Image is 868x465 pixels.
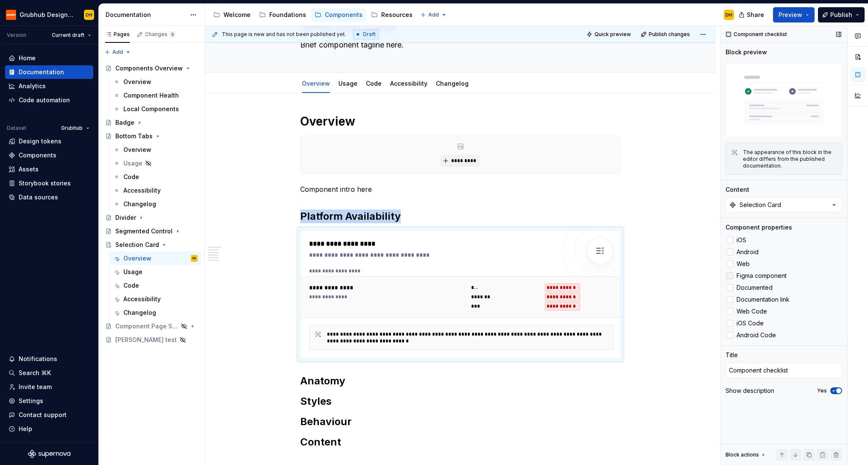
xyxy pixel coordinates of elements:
[123,254,151,263] div: Overview
[102,333,201,347] a: [PERSON_NAME] test
[19,383,52,391] div: Invite team
[5,65,93,79] a: Documentation
[19,369,51,377] div: Search ⌘K
[726,223,792,232] div: Component properties
[112,49,123,56] span: Add
[123,78,151,86] div: Overview
[19,137,61,146] div: Design tokens
[338,80,357,87] a: Usage
[5,148,93,162] a: Components
[418,9,449,21] button: Add
[110,197,201,211] a: Changelog
[145,31,176,38] div: Changes
[19,165,39,174] div: Assets
[169,31,176,38] span: 8
[5,352,93,366] button: Notifications
[115,241,159,249] div: Selection Card
[381,11,413,19] div: Resources
[102,62,201,347] div: Page tree
[269,11,306,19] div: Foundations
[123,308,156,317] div: Changelog
[818,7,865,22] button: Publish
[584,28,635,40] button: Quick preview
[335,74,361,92] div: Usage
[436,80,469,87] a: Changelog
[110,89,201,102] a: Component Health
[102,62,201,75] a: Components Overview
[110,184,201,197] a: Accessibility
[311,8,366,22] a: Components
[779,11,802,19] span: Preview
[300,184,621,194] p: Component intro here
[48,29,95,41] button: Current draft
[5,190,93,204] a: Data sources
[115,132,153,140] div: Bottom Tabs
[737,296,790,303] span: Documentation link
[726,387,774,395] div: Show description
[115,213,136,222] div: Divider
[19,96,70,104] div: Code automation
[737,249,759,255] span: Android
[433,74,472,92] div: Changelog
[19,179,71,188] div: Storybook stories
[86,11,92,18] div: DH
[102,319,201,333] a: Component Page Stub [Duplicate!]
[102,46,134,58] button: Add
[256,8,310,22] a: Foundations
[726,197,842,213] button: Selection Card
[5,51,93,65] a: Home
[115,64,183,73] div: Components Overview
[123,105,179,113] div: Local Components
[123,281,139,290] div: Code
[726,48,767,56] div: Block preview
[5,380,93,394] a: Invite team
[210,6,416,23] div: Page tree
[19,425,32,433] div: Help
[115,322,178,331] div: Component Page Stub [Duplicate!]
[737,272,787,279] span: Figma component
[5,422,93,436] button: Help
[325,11,363,19] div: Components
[390,80,427,87] a: Accessibility
[830,11,852,19] span: Publish
[302,80,330,87] a: Overview
[740,201,781,209] div: Selection Card
[123,173,139,181] div: Code
[638,28,694,40] button: Publish changes
[19,82,46,90] div: Analytics
[5,408,93,422] button: Contact support
[115,118,134,127] div: Badge
[110,170,201,184] a: Code
[102,116,201,129] a: Badge
[28,450,70,458] svg: Supernova Logo
[19,68,64,76] div: Documentation
[123,91,179,100] div: Component Health
[102,224,201,238] a: Segmented Control
[743,149,837,169] div: The appearance of this block in the editor differs from the published documentation.
[105,31,130,38] div: Pages
[110,265,201,279] a: Usage
[115,336,177,344] div: [PERSON_NAME] test
[19,193,58,202] div: Data sources
[123,146,151,154] div: Overview
[5,134,93,148] a: Design tokens
[110,143,201,157] a: Overview
[726,351,738,359] div: Title
[6,10,16,20] img: 4e8d6f31-f5cf-47b4-89aa-e4dec1dc0822.png
[734,7,770,22] button: Share
[110,279,201,292] a: Code
[19,355,57,363] div: Notifications
[57,122,93,134] button: Grubhub
[726,11,732,18] div: DH
[223,11,251,19] div: Welcome
[20,11,74,19] div: Grubhub Design System
[110,102,201,116] a: Local Components
[102,129,201,143] a: Bottom Tabs
[19,397,43,405] div: Settings
[61,125,83,132] span: Grubhub
[5,79,93,93] a: Analytics
[115,227,173,235] div: Segmented Control
[5,93,93,107] a: Code automation
[106,11,186,19] div: Documentation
